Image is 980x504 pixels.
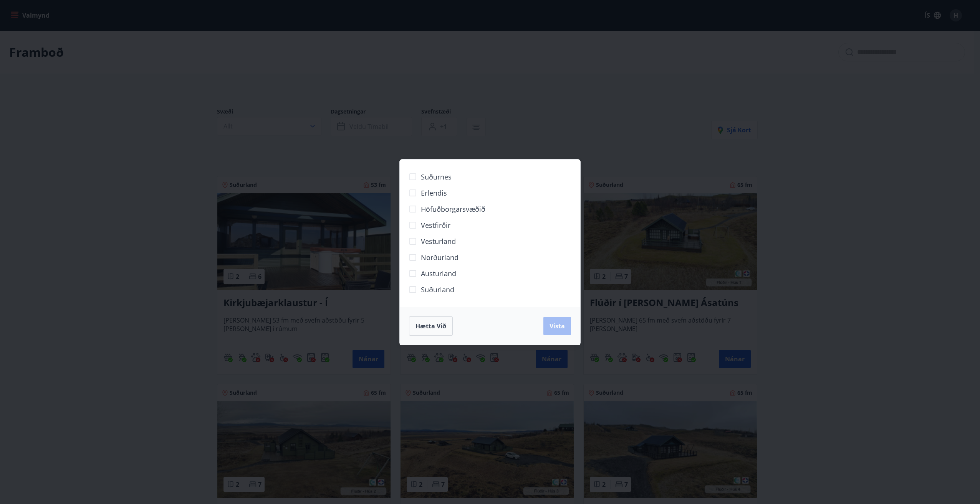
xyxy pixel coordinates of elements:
span: Vesturland [421,236,456,246]
span: Vestfirðir [421,220,450,230]
span: Hætta við [416,322,446,330]
span: Austurland [421,268,456,278]
button: Hætta við [409,316,453,336]
span: Suðurland [421,285,454,295]
span: Höfuðborgarsvæðið [421,204,485,214]
span: Erlendis [421,188,447,198]
span: Norðurland [421,252,459,262]
span: Suðurnes [421,172,452,182]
